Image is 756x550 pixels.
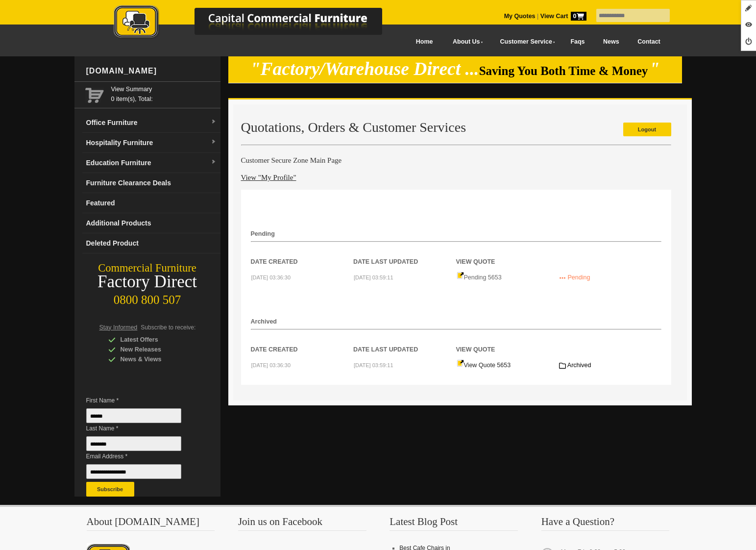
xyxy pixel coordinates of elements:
[99,324,138,331] span: Stay Informed
[561,31,594,53] a: Faqs
[457,359,464,367] img: Quote-icon
[241,155,671,165] h4: Customer Secure Zone Main Page
[567,274,590,281] span: Pending
[353,242,456,267] th: Date Last Updated
[250,59,479,79] em: "Factory/Warehouse Direct ...
[82,173,220,193] a: Furniture Clearance Deals
[211,159,217,165] img: dropdown
[538,13,586,20] a: View Cart0
[86,451,196,461] span: Email Address *
[251,362,291,368] small: [DATE] 03:36:30
[457,272,464,279] img: Quote-icon
[241,174,296,181] a: View "My Profile"
[74,261,220,275] div: Commercial Furniture
[86,482,134,497] button: Subscribe
[108,345,201,354] div: New Releases
[442,31,489,53] a: About Us
[82,213,220,233] a: Additional Products
[456,242,559,267] th: View Quote
[504,13,536,20] a: My Quotes
[623,123,671,136] a: Logout
[74,288,220,307] div: 0800 800 507
[628,31,669,53] a: Contact
[86,436,181,451] input: Last Name *
[86,464,181,479] input: Email Address *
[86,408,181,423] input: First Name *
[540,13,586,20] strong: View Cart
[354,362,393,368] small: [DATE] 03:59:11
[111,84,217,94] a: View Summary
[111,84,217,102] span: 0 item(s), Total:
[108,335,201,345] div: Latest Offers
[211,119,217,125] img: dropdown
[211,139,217,145] img: dropdown
[541,517,670,531] h3: Have a Question?
[251,242,354,267] th: Date Created
[354,275,393,280] small: [DATE] 03:59:11
[87,5,430,44] a: Capital Commercial Furniture Logo
[241,120,671,135] h2: Quotations, Orders & Customer Services
[479,64,648,77] span: Saving You Both Time & Money
[82,193,220,213] a: Featured
[251,318,277,325] strong: Archived
[251,330,354,354] th: Date Created
[594,31,628,53] a: News
[141,324,195,331] span: Subscribe to receive:
[87,5,430,41] img: Capital Commercial Furniture Logo
[74,275,220,289] div: Factory Direct
[108,354,201,364] div: News & Views
[82,133,220,153] a: Hospitality Furnituredropdown
[571,12,586,21] span: 0
[86,396,196,405] span: First Name *
[457,362,511,369] a: View Quote 5653
[82,113,220,133] a: Office Furnituredropdown
[251,275,291,280] small: [DATE] 03:36:30
[489,31,561,53] a: Customer Service
[456,330,559,354] th: View Quote
[87,517,215,531] h3: About [DOMAIN_NAME]
[238,517,366,531] h3: Join us on Facebook
[390,517,518,531] h3: Latest Blog Post
[82,153,220,173] a: Education Furnituredropdown
[456,267,559,287] td: Pending 5653
[82,56,220,86] div: [DOMAIN_NAME]
[567,362,591,369] span: Archived
[353,330,456,354] th: Date Last Updated
[650,59,660,79] em: "
[251,230,275,237] strong: Pending
[82,233,220,253] a: Deleted Product
[86,424,196,433] span: Last Name *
